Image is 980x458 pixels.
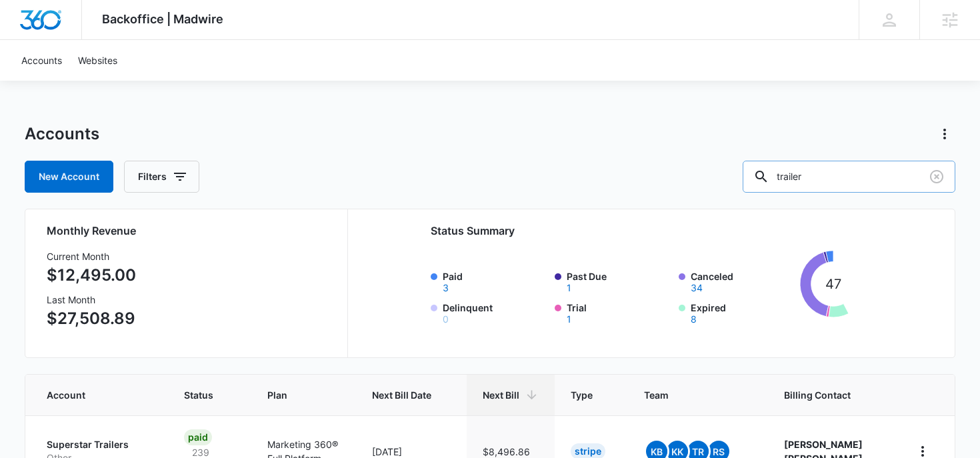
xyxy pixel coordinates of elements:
[691,301,795,324] label: Expired
[47,249,136,263] h3: Current Month
[372,388,431,402] span: Next Bill Date
[47,388,133,402] span: Account
[13,40,70,81] a: Accounts
[743,161,955,193] input: Search
[926,166,947,187] button: Clear
[47,438,152,451] p: Superstar Trailers
[25,124,99,144] h1: Accounts
[825,276,841,292] tspan: 47
[47,263,136,287] p: $12,495.00
[644,388,733,402] span: Team
[567,269,671,293] label: Past Due
[784,388,881,402] span: Billing Contact
[443,283,449,293] button: Paid
[691,269,795,293] label: Canceled
[443,269,547,293] label: Paid
[47,223,331,239] h2: Monthly Revenue
[567,301,671,324] label: Trial
[184,388,216,402] span: Status
[47,307,136,331] p: $27,508.89
[483,388,519,402] span: Next Bill
[691,283,703,293] button: Canceled
[267,388,340,402] span: Plan
[431,223,867,239] h2: Status Summary
[567,315,571,324] button: Trial
[47,293,136,307] h3: Last Month
[124,161,199,193] button: Filters
[567,283,571,293] button: Past Due
[184,429,212,445] div: Paid
[691,315,697,324] button: Expired
[70,40,125,81] a: Websites
[571,388,593,402] span: Type
[102,12,223,26] span: Backoffice | Madwire
[25,161,113,193] a: New Account
[934,123,955,145] button: Actions
[443,301,547,324] label: Delinquent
